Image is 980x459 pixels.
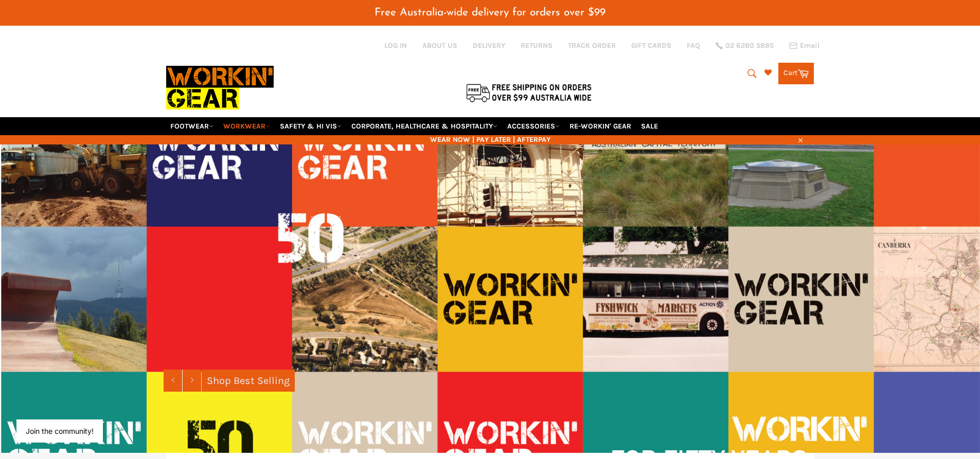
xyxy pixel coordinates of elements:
a: ABOUT US [422,41,457,50]
img: Flat $9.95 shipping Australia wide [465,82,593,103]
a: GIFT CARDS [631,41,671,50]
a: FOOTWEAR [166,117,218,135]
a: SAFETY & HI VIS [276,117,346,135]
a: Cart [778,63,814,84]
a: RE-WORKIN' GEAR [565,117,635,135]
a: CORPORATE, HEALTHCARE & HOSPITALITY [347,117,502,135]
img: Workin Gear leaders in Workwear, Safety Boots, PPE, Uniforms. Australia's No.1 in Workwear [166,59,274,117]
a: TRACK ORDER [568,41,616,50]
a: SALE [637,117,662,135]
a: ACCESSORIES [503,117,564,135]
span: WEAR NOW | PAY LATER | AFTERPAY [166,135,814,144]
a: FAQ [687,41,700,50]
a: Email [789,42,819,50]
a: WORKWEAR [219,117,274,135]
a: RETURNS [521,41,553,50]
span: 02 6280 5885 [725,42,774,49]
a: 02 6280 5885 [716,42,774,49]
a: DELIVERY [473,41,505,50]
button: Join the community! [26,427,94,435]
span: Free Australia-wide delivery for orders over $99 [375,7,605,18]
span: Email [800,42,819,49]
a: Shop Best Selling [202,370,295,392]
a: Log in [384,41,407,50]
